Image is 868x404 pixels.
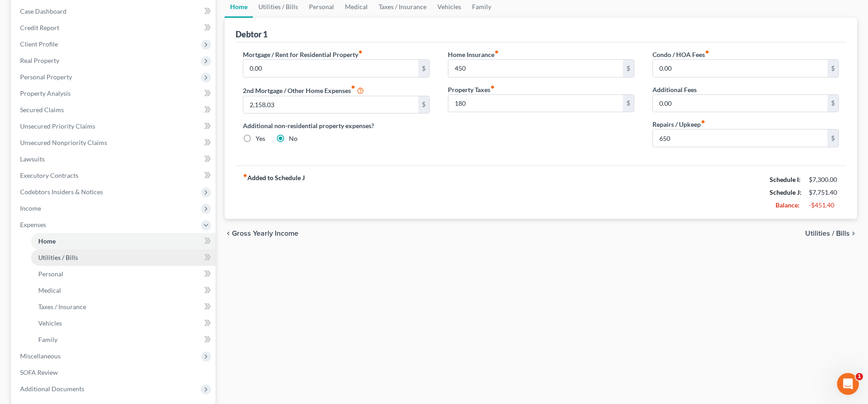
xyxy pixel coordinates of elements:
span: Miscellaneous [20,352,61,360]
span: Income [20,204,41,212]
a: Medical [31,282,216,299]
i: fiber_manual_record [351,85,355,89]
i: fiber_manual_record [494,50,499,54]
input: -- [448,60,623,77]
a: Lawsuits [13,151,216,167]
label: Condo / HOA Fees [652,50,709,59]
span: Family [38,336,57,343]
label: Additional Fees [652,85,697,94]
input: -- [653,60,827,77]
input: -- [653,129,827,147]
div: $ [827,60,838,77]
a: Unsecured Nonpriority Claims [13,135,216,151]
a: Taxes / Insurance [31,299,216,315]
strong: Schedule J: [770,188,801,196]
div: -$451.40 [809,201,839,210]
span: Expenses [20,221,46,228]
input: -- [243,96,418,114]
span: Codebtors Insiders & Notices [20,188,103,196]
div: $7,751.40 [809,188,839,197]
span: Unsecured Priority Claims [20,122,95,130]
i: fiber_manual_record [705,50,709,54]
input: -- [653,95,827,112]
a: Property Analysis [13,85,216,102]
i: fiber_manual_record [358,50,363,54]
span: Additional Documents [20,385,84,393]
i: chevron_left [225,230,232,237]
button: chevron_left Gross Yearly Income [225,230,298,237]
a: Case Dashboard [13,3,216,20]
div: $ [623,95,634,112]
i: fiber_manual_record [701,119,705,124]
a: Credit Report [13,20,216,36]
label: Mortgage / Rent for Residential Property [243,50,363,59]
span: Taxes / Insurance [38,303,86,311]
a: Unsecured Priority Claims [13,118,216,135]
div: $ [418,96,429,114]
label: 2nd Mortgage / Other Home Expenses [243,85,364,96]
div: $ [827,129,838,147]
label: Yes [256,134,265,143]
a: Secured Claims [13,102,216,118]
div: $7,300.00 [809,175,839,184]
a: Family [31,331,216,348]
span: Credit Report [20,24,59,31]
span: Utilities / Bills [38,254,78,261]
input: -- [448,95,623,112]
span: Vehicles [38,319,62,327]
span: Unsecured Nonpriority Claims [20,139,107,146]
label: Repairs / Upkeep [652,119,705,129]
span: Medical [38,286,61,294]
a: SOFA Review [13,364,216,381]
span: Case Dashboard [20,7,67,15]
a: Vehicles [31,315,216,331]
strong: Added to Schedule J [243,173,305,212]
span: Client Profile [20,40,58,48]
span: Property Analysis [20,89,71,97]
iframe: Intercom live chat [837,373,859,395]
input: -- [243,60,418,77]
span: Secured Claims [20,106,64,114]
span: SOFA Review [20,368,58,376]
span: Personal Property [20,73,72,81]
div: $ [623,60,634,77]
span: Lawsuits [20,155,45,163]
strong: Balance: [776,201,800,209]
a: Home [31,233,216,249]
label: Additional non-residential property expenses? [243,121,429,130]
span: 1 [856,373,863,380]
i: fiber_manual_record [490,85,495,89]
span: Utilities / Bills [805,230,850,237]
div: $ [418,60,429,77]
span: Real Property [20,57,59,64]
a: Personal [31,266,216,282]
span: Executory Contracts [20,171,78,179]
span: Home [38,237,56,245]
span: Personal [38,270,63,278]
span: Gross Yearly Income [232,230,298,237]
label: Property Taxes [448,85,495,94]
strong: Schedule I: [770,176,801,183]
label: No [289,134,298,143]
label: Home Insurance [448,50,499,59]
i: chevron_right [850,230,857,237]
a: Utilities / Bills [31,249,216,266]
button: Utilities / Bills chevron_right [805,230,857,237]
a: Executory Contracts [13,167,216,184]
div: Debtor 1 [236,29,267,40]
i: fiber_manual_record [243,173,247,178]
div: $ [827,95,838,112]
